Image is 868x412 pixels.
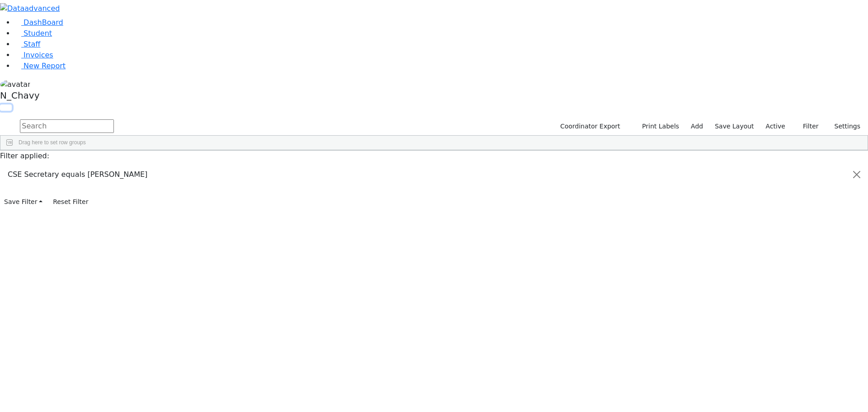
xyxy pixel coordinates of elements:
[24,40,40,48] span: Staff
[19,139,86,146] span: Drag here to set row groups
[632,119,683,133] button: Print Labels
[14,40,40,48] a: Staff
[823,119,864,133] button: Settings
[20,119,114,133] input: Search
[24,18,63,27] span: DashBoard
[14,29,52,38] a: Student
[24,29,52,38] span: Student
[554,119,624,133] button: Coordinator Export
[14,51,53,59] a: Invoices
[24,51,53,59] span: Invoices
[711,119,758,133] button: Save Layout
[14,18,63,27] a: DashBoard
[791,119,823,133] button: Filter
[24,62,66,70] span: New Report
[846,162,868,187] button: Close
[687,119,707,133] a: Add
[49,195,92,209] button: Reset Filter
[14,62,66,70] a: New Report
[762,119,789,133] label: Active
